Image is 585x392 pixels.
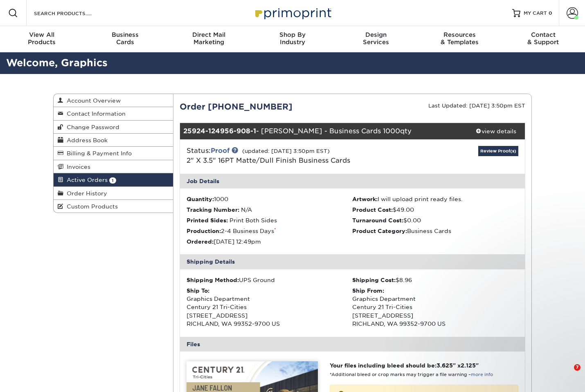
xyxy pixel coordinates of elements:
[187,237,353,246] li: [DATE] 12:49pm
[63,124,119,130] span: Change Password
[334,26,418,52] a: DesignServices
[330,362,479,369] strong: Your files including bleed should be: " x "
[54,187,173,200] a: Order History
[83,31,167,46] div: Cards
[352,206,518,214] li: $49.00
[187,196,214,202] strong: Quantity:
[183,127,256,135] strong: 25924-124956-908-1
[63,203,118,210] span: Custom Products
[418,31,501,46] div: & Templates
[352,196,378,202] strong: Artwork:
[187,206,239,213] strong: Tracking Number:
[187,228,221,234] strong: Production:
[63,164,90,170] span: Invoices
[352,216,518,224] li: $0.00
[352,217,403,224] strong: Turnaround Cost:
[187,287,209,294] strong: Ship To:
[187,238,214,245] strong: Ordered:
[187,157,350,164] a: 2" X 3.5" 16PT Matte/Dull Finish Business Cards
[211,147,229,155] a: Proof
[167,31,251,38] span: Direct Mail
[467,127,525,135] div: view details
[63,97,121,104] span: Account Overview
[63,110,126,117] span: Contact Information
[54,147,173,160] a: Billing & Payment Info
[251,31,334,46] div: Industry
[33,8,113,18] input: SEARCH PRODUCTS.....
[180,254,525,269] div: Shipping Details
[251,31,334,38] span: Shop By
[574,364,580,371] span: 7
[436,362,453,369] span: 3.625
[54,94,173,107] a: Account Overview
[180,174,525,188] div: Job Details
[334,31,418,46] div: Services
[54,173,173,186] a: Active Orders 1
[54,160,173,173] a: Invoices
[418,26,501,52] a: Resources& Templates
[502,31,585,46] div: & Support
[54,107,173,120] a: Contact Information
[352,287,384,294] strong: Ship From:
[180,146,410,166] div: Status:
[187,217,228,224] strong: Printed Sides:
[180,337,525,352] div: Files
[54,200,173,213] a: Custom Products
[461,362,476,369] span: 2.125
[83,26,167,52] a: BusinessCards
[242,148,330,154] small: (updated: [DATE] 3:50pm EST)
[63,150,132,157] span: Billing & Payment Info
[187,195,353,203] li: 1000
[251,26,334,52] a: Shop ByIndustry
[241,206,252,213] span: N/A
[180,123,468,139] div: - [PERSON_NAME] - Business Cards 1000qty
[502,26,585,52] a: Contact& Support
[524,10,547,17] span: MY CART
[352,206,393,213] strong: Product Cost:
[54,121,173,134] a: Change Password
[352,277,396,283] strong: Shipping Cost:
[549,10,552,16] span: 0
[330,372,493,377] small: *Additional bleed or crop marks may trigger a file warning –
[418,31,501,38] span: Resources
[352,276,518,284] div: $8.96
[109,177,116,184] span: 1
[471,372,493,377] a: more info
[252,4,333,22] img: Primoprint
[229,217,277,224] span: Print Both Sides
[352,227,518,235] li: Business Cards
[557,364,577,384] iframe: Intercom live chat
[63,137,108,143] span: Address Book
[54,134,173,147] a: Address Book
[502,31,585,38] span: Contact
[63,190,107,197] span: Order History
[167,26,251,52] a: Direct MailMarketing
[63,177,108,183] span: Active Orders
[352,228,407,234] strong: Product Category:
[187,276,353,284] div: UPS Ground
[187,287,353,328] div: Graphics Department Century 21 Tri-Cities [STREET_ADDRESS] RICHLAND, WA 99352-9700 US
[173,101,353,113] div: Order [PHONE_NUMBER]
[352,287,518,328] div: Graphics Department Century 21 Tri-Cities [STREET_ADDRESS] RICHLAND, WA 99352-9700 US
[187,277,239,283] strong: Shipping Method:
[467,123,525,139] a: view details
[83,31,167,38] span: Business
[428,103,525,109] small: Last Updated: [DATE] 3:50pm EST
[334,31,418,38] span: Design
[352,195,518,203] li: I will upload print ready files.
[478,146,518,156] a: Review Proof(s)
[187,227,353,235] li: 2-4 Business Days
[167,31,251,46] div: Marketing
